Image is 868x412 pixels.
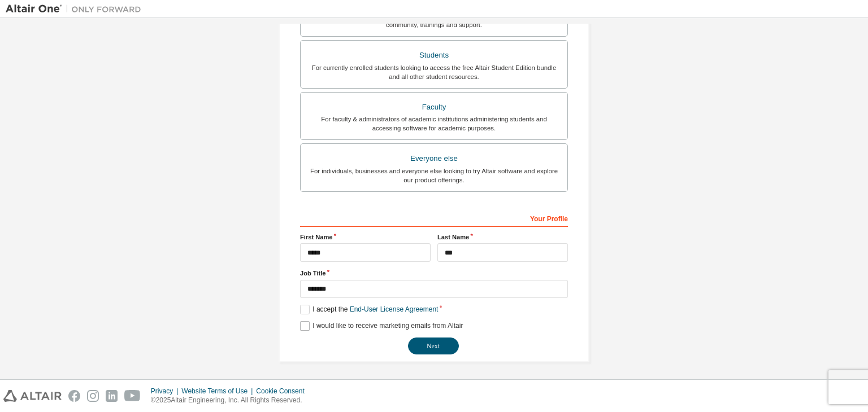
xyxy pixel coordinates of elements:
[6,3,147,15] img: Altair One
[307,63,561,81] div: For currently enrolled students looking to access the free Altair Student Edition bundle and all ...
[307,115,561,133] div: For faculty & administrators of academic institutions administering students and accessing softwa...
[3,390,62,402] img: altair_logo.svg
[307,151,561,166] div: Everyone else
[307,99,561,115] div: Faculty
[300,233,431,242] label: First Name
[256,387,311,396] div: Cookie Consent
[437,233,568,242] label: Last Name
[408,338,459,354] button: Next
[151,387,181,396] div: Privacy
[307,166,561,185] div: For individuals, businesses and everyone else looking to try Altair software and explore our prod...
[87,390,99,402] img: instagram.svg
[151,396,311,405] p: © 2025 Altair Engineering, Inc. All Rights Reserved.
[300,209,568,227] div: Your Profile
[300,321,463,331] label: I would like to receive marketing emails from Altair
[307,47,561,63] div: Students
[181,387,256,396] div: Website Terms of Use
[68,390,80,402] img: facebook.svg
[300,305,438,314] label: I accept the
[350,305,439,313] a: End-User License Agreement
[106,390,118,402] img: linkedin.svg
[300,269,568,278] label: Job Title
[124,390,141,402] img: youtube.svg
